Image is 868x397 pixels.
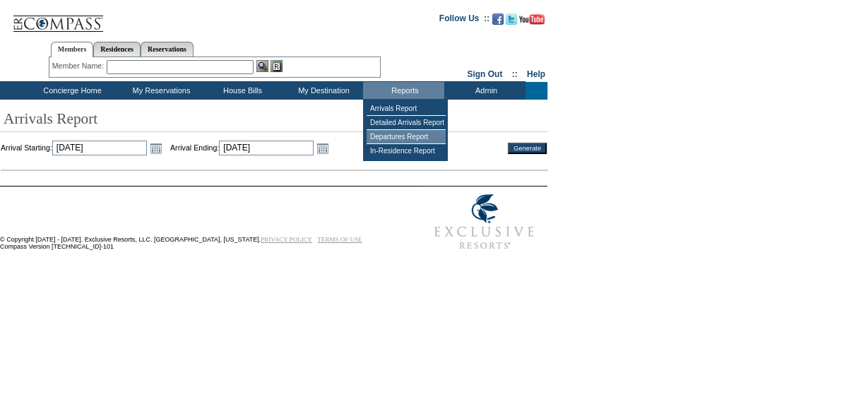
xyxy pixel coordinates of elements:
[492,18,504,26] a: Become our fan on Facebook
[1,141,489,156] td: Arrival Starting: Arrival Ending:
[467,69,502,79] a: Sign Out
[270,60,283,72] img: Reservations
[367,102,446,116] td: Arrivals Report
[119,82,201,100] td: My Reservations
[421,186,547,257] img: Exclusive Resorts
[492,13,504,25] img: Become our fan on Facebook
[519,14,545,25] img: Subscribe to our YouTube Channel
[367,130,446,144] td: Departures Report
[367,144,446,158] td: In-Residence Report
[508,143,547,154] input: Generate
[444,82,525,100] td: Admin
[315,141,331,156] a: Open the calendar popup.
[51,42,94,57] a: Members
[23,82,119,100] td: Concierge Home
[519,18,545,26] a: Subscribe to our YouTube Channel
[148,141,164,156] a: Open the calendar popup.
[141,42,194,57] a: Reservations
[93,42,141,57] a: Residences
[506,18,517,26] a: Follow us on Twitter
[512,69,518,79] span: ::
[527,69,545,79] a: Help
[363,82,444,100] td: Reports
[506,13,517,25] img: Follow us on Twitter
[201,82,282,100] td: House Bills
[282,82,363,100] td: My Destination
[12,4,104,32] img: Compass Home
[318,236,362,243] a: TERMS OF USE
[52,60,107,72] div: Member Name:
[367,116,446,130] td: Detailed Arrivals Report
[261,236,312,243] a: PRIVACY POLICY
[439,12,489,29] td: Follow Us ::
[256,60,268,72] img: View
